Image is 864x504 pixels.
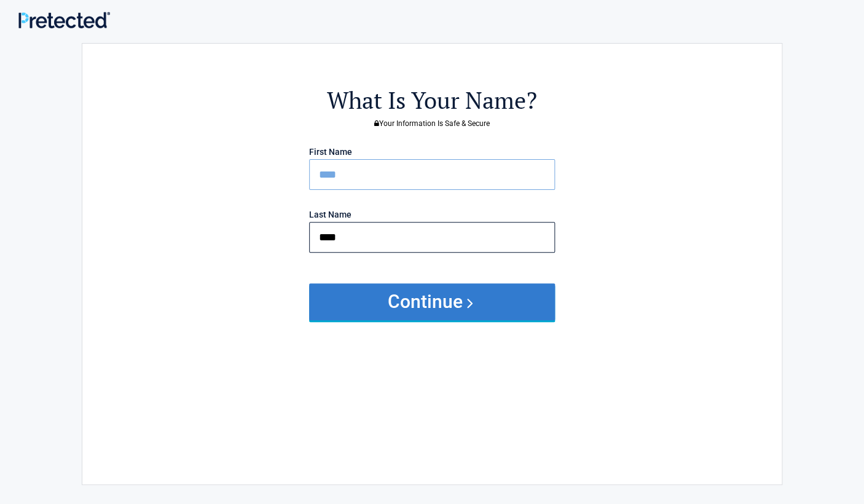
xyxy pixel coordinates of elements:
[309,283,555,320] button: Continue
[150,85,714,116] h2: What Is Your Name?
[150,120,714,127] h3: Your Information Is Safe & Secure
[309,148,352,156] label: First Name
[18,12,110,28] img: Main Logo
[309,210,351,219] label: Last Name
